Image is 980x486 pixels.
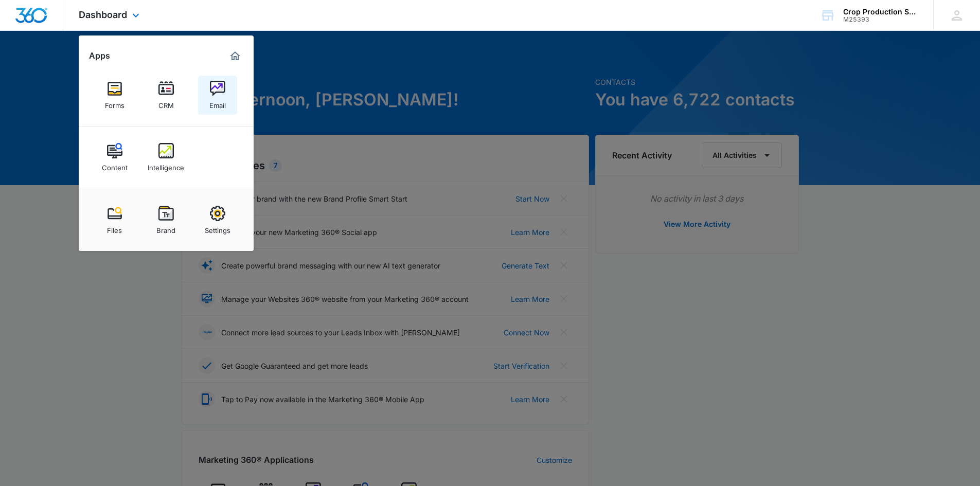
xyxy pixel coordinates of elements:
[198,76,237,115] a: Email
[79,9,127,20] span: Dashboard
[209,96,226,110] div: Email
[843,8,918,16] div: account name
[843,16,918,23] div: account id
[89,51,110,61] h2: Apps
[156,221,175,235] div: Brand
[147,201,186,240] a: Brand
[158,96,174,110] div: CRM
[105,96,124,110] div: Forms
[147,138,186,177] a: Intelligence
[147,76,186,115] a: CRM
[205,221,230,235] div: Settings
[95,201,134,240] a: Files
[148,158,184,172] div: Intelligence
[198,201,237,240] a: Settings
[95,138,134,177] a: Content
[102,158,128,172] div: Content
[107,221,122,235] div: Files
[227,48,243,64] a: Marketing 360® Dashboard
[95,76,134,115] a: Forms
